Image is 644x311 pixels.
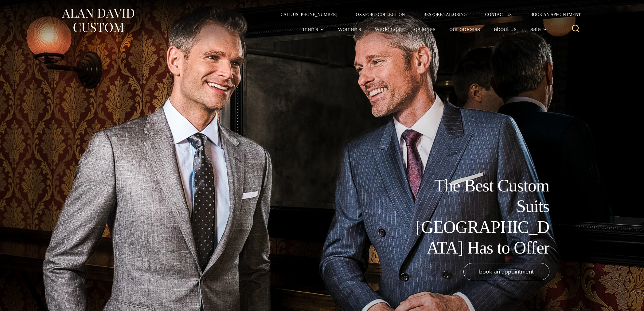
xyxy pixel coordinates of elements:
[476,12,521,17] a: Contact Us
[331,23,368,35] a: Women’s
[346,12,414,17] a: Oxxford Collection
[568,22,583,36] button: View Search Form
[296,23,550,35] nav: Primary Navigation
[487,23,523,35] a: About Us
[442,23,487,35] a: Our Process
[407,23,442,35] a: Galleries
[303,26,324,32] span: Men’s
[414,12,476,17] a: Bespoke Tailoring
[530,26,547,32] span: Sale
[411,175,549,258] h1: The Best Custom Suits [GEOGRAPHIC_DATA] Has to Offer
[479,267,534,276] span: book an appointment
[61,7,135,34] img: Alan David Custom
[271,12,583,17] nav: Secondary Navigation
[271,12,347,17] a: Call Us [PHONE_NUMBER]
[463,263,549,280] a: book an appointment
[521,12,583,17] a: Book an Appointment
[368,23,407,35] a: weddings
